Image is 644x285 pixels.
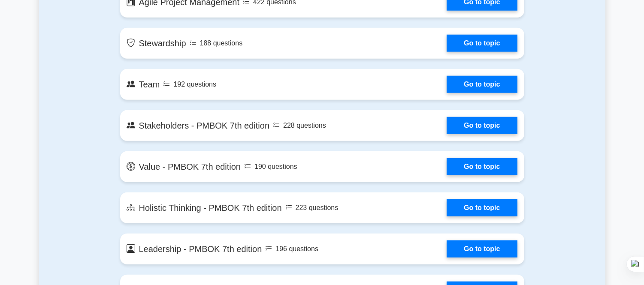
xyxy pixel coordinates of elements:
a: Go to topic [447,240,517,258]
a: Go to topic [447,158,517,175]
a: Go to topic [447,76,517,93]
a: Go to topic [447,35,517,52]
a: Go to topic [447,199,517,216]
a: Go to topic [447,117,517,134]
